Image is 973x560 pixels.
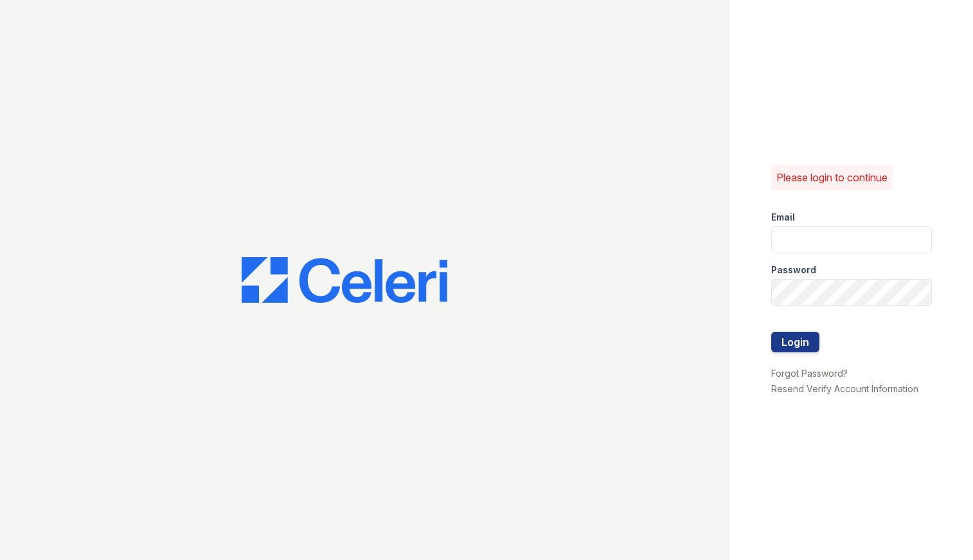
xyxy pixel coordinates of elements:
img: CE_Logo_Blue-a8612792a0a2168367f1c8372b55b34899dd931a85d93a1a3d3e32e68fde9ad4.png [242,257,447,303]
label: Password [771,264,816,276]
button: Login [771,332,819,352]
a: Resend Verify Account Information [771,383,918,394]
a: Forgot Password? [771,368,848,379]
p: Please login to continue [776,170,888,185]
label: Email [771,211,795,224]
